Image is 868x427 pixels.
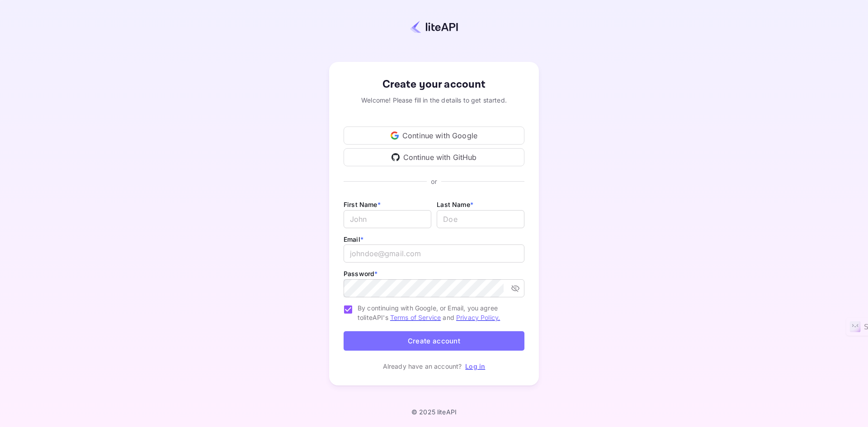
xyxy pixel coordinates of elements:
[344,148,524,166] div: Continue with GitHub
[465,362,485,370] a: Log in
[344,235,363,243] label: Email
[437,210,524,228] input: Doe
[456,314,500,321] a: Privacy Policy.
[344,210,431,228] input: John
[344,76,524,93] div: Create your account
[411,408,457,416] p: © 2025 liteAPI
[344,95,524,105] div: Welcome! Please fill in the details to get started.
[344,127,524,145] div: Continue with Google
[344,270,377,277] label: Password
[410,20,458,33] img: liteapi
[383,361,462,371] p: Already have an account?
[437,201,473,208] label: Last Name
[390,314,441,321] a: Terms of Service
[358,303,517,322] span: By continuing with Google, or Email, you agree to liteAPI's and
[344,244,524,263] input: johndoe@gmail.com
[344,201,381,208] label: First Name
[507,280,524,296] button: toggle password visibility
[344,331,524,351] button: Create account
